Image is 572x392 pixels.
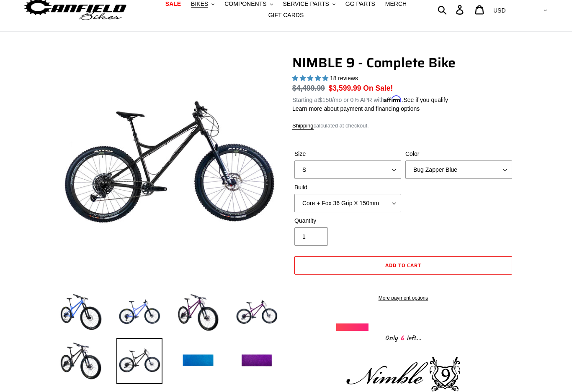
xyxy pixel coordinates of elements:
[191,0,208,8] span: BIKES
[345,0,375,8] span: GG PARTS
[330,75,358,81] span: 18 reviews
[264,10,308,21] a: GIFT CARDS
[292,122,514,130] div: calculated at checkout.
[175,338,221,384] img: Load image into Gallery viewer, NIMBLE 9 - Complete Bike
[234,290,280,336] img: Load image into Gallery viewer, NIMBLE 9 - Complete Bike
[294,183,401,192] label: Build
[292,94,448,104] p: Starting at /mo or 0% APR with .
[116,338,162,384] img: Load image into Gallery viewer, NIMBLE 9 - Complete Bike
[292,55,514,71] h1: NIMBLE 9 - Complete Bike
[268,12,304,19] span: GIFT CARDS
[292,84,325,92] s: $4,499.99
[294,256,512,275] button: Add to cart
[58,338,104,384] img: Load image into Gallery viewer, NIMBLE 9 - Complete Bike
[403,97,448,103] a: See if you qualify - Learn more about Affirm Financing (opens in modal)
[385,261,421,269] span: Add to cart
[283,0,329,8] span: SERVICE PARTS
[319,97,332,103] span: $150
[234,338,280,384] img: Load image into Gallery viewer, NIMBLE 9 - Complete Bike
[405,150,512,158] label: Color
[165,0,181,8] span: SALE
[292,122,314,130] a: Shipping
[58,290,104,336] img: Load image into Gallery viewer, NIMBLE 9 - Complete Bike
[398,333,407,344] span: 6
[294,150,401,158] label: Size
[292,105,420,112] a: Learn more about payment and financing options
[175,290,221,336] img: Load image into Gallery viewer, NIMBLE 9 - Complete Bike
[363,83,393,94] span: On Sale!
[329,84,361,92] span: $3,599.99
[292,75,330,81] span: 4.89 stars
[294,294,512,302] a: More payment options
[384,95,402,102] span: Affirm
[224,0,266,8] span: COMPONENTS
[385,0,407,8] span: MERCH
[116,290,162,336] img: Load image into Gallery viewer, NIMBLE 9 - Complete Bike
[336,331,470,344] div: Only left...
[294,216,401,225] label: Quantity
